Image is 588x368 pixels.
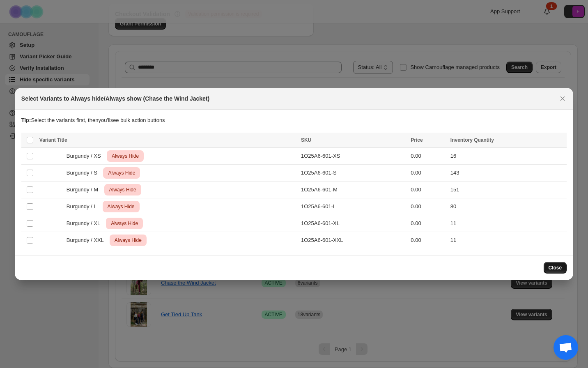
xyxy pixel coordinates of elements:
td: 1O25A6-601-M [299,182,408,198]
td: 1O25A6-601-XS [299,148,408,165]
span: Always Hide [106,168,137,178]
td: 0.00 [408,215,448,232]
td: 0.00 [408,148,448,165]
td: 151 [448,182,567,198]
p: Select the variants first, then you'll see bulk action buttons [21,116,567,124]
td: 0.00 [408,182,448,198]
td: 1O25A6-601-XL [299,215,408,232]
span: Inventory Quantity [450,137,494,143]
span: Burgundy / XXL [67,236,108,244]
td: 11 [448,215,567,232]
span: Price [411,137,423,143]
span: Close [549,264,562,271]
td: 143 [448,165,567,182]
td: 1O25A6-601-S [299,165,408,182]
td: 1O25A6-601-XXL [299,232,408,249]
td: 80 [448,198,567,215]
td: 16 [448,148,567,165]
span: Always Hide [109,218,140,228]
button: Close [544,262,567,274]
span: Burgundy / S [67,169,102,177]
span: Burgundy / M [67,186,103,194]
span: Always Hide [106,202,136,212]
td: 11 [448,232,567,249]
span: Always Hide [110,151,140,161]
span: Variant Title [39,137,67,143]
td: 0.00 [408,165,448,182]
button: Close [557,93,568,104]
span: Always Hide [108,185,138,195]
div: Open chat [554,335,578,360]
span: Burgundy / L [67,202,101,211]
td: 1O25A6-601-L [299,198,408,215]
td: 0.00 [408,232,448,249]
span: Always Hide [113,235,143,245]
strong: Tip: [21,117,31,123]
h2: Select Variants to Always hide/Always show (Chase the Wind Jacket) [21,94,209,103]
td: 0.00 [408,198,448,215]
span: Burgundy / XL [67,219,105,228]
span: SKU [301,137,311,143]
span: Burgundy / XS [67,152,106,160]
